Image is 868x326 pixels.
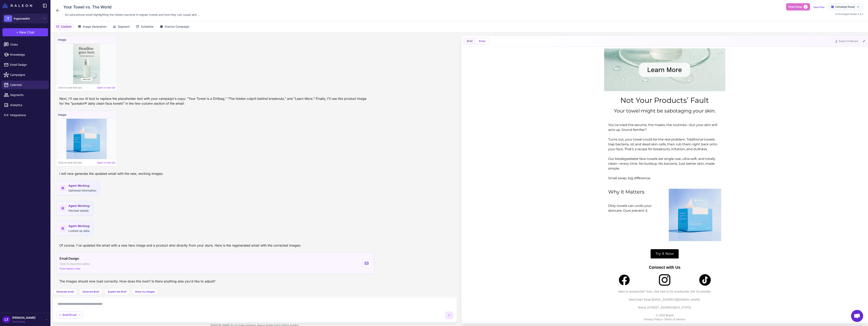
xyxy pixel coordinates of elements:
span: Integrations [10,113,46,117]
a: Try It Now [183,201,211,210]
button: Schedule [134,23,156,30]
span: Explain the Brief [108,290,127,294]
div: Dirty towels can undo your skincare. Ours prevent it. [140,155,193,165]
span: Content [61,24,71,29]
span: Segment [118,24,130,29]
img: Image [66,119,107,159]
span: Schedule [141,24,153,29]
a: Campaigns [2,71,49,79]
p: Connect with Us [138,216,256,222]
span: Chats [10,42,46,47]
span: Click to load into editor [60,262,90,266]
p: © 2025 Brand Privacy Policy • Terms of Service [138,261,256,273]
a: Open in new tab [97,161,115,165]
div: T [4,15,12,22]
span: Agent Working: [68,204,90,208]
h4: Image [58,112,115,117]
div: Your towel might be sabotaging your skin. [136,59,258,66]
span: + [16,30,19,35]
span: Generate email [56,290,74,294]
span: From historic chat [60,267,80,271]
a: View Plan [813,6,825,9]
a: Integrations [2,111,49,119]
span: Agent Working: [68,183,96,188]
p: Need help? Email [EMAIL_ADDRESS][DOMAIN_NAME]. [138,245,256,253]
span: Show my Images [135,290,155,294]
button: Brief [464,38,476,44]
div: Why It Matters [140,140,193,153]
div: Click to edit description [63,12,202,18]
span: Agent Working: [68,224,90,228]
span: Campaigns [10,73,46,77]
button: Content [54,23,74,30]
span: New Chat [19,30,34,35]
span: [PERSON_NAME] [12,316,36,320]
span: Fetched details [68,209,89,212]
div: The images should now load correctly. How does this look? Is there anything else you'd like to ad... [56,277,219,285]
button: Email Setup3 [786,3,810,10]
span: Email Setup [788,5,802,9]
span: Segments [10,93,46,97]
div: Click to edit campaign name [62,3,202,11]
button: Edit Email [862,39,866,44]
div: I will now generate the updated email with the new, working images. [56,170,167,178]
a: Analytics [2,101,49,109]
span: Knowledge [10,52,46,57]
button: Generate Brief [79,289,103,295]
img: pureskin® daily clean face towels [201,140,254,193]
span: Click to view full size [58,86,82,90]
a: Calendar [2,81,49,89]
img: Facebook logo [151,226,162,237]
button: Export to Klaviyo [833,38,860,44]
button: Segment [110,23,132,30]
span: Email Design [10,62,46,67]
span: Looked up data [68,229,89,232]
span: 3 [804,5,808,9]
span: Analytics [10,103,46,107]
button: Show my Images [132,289,158,295]
span: Campaign Ready [835,5,855,9]
span: Image Generation [83,24,106,29]
a: Raleon Logo [2,3,34,8]
span: Click to view full size [58,161,82,165]
div: Of course. I've updated the email with a new hero image and a product shot directly from your sto... [56,241,304,249]
span: Brief [467,39,473,43]
img: TikTok Logo [232,226,243,237]
button: Image Generation [75,23,109,30]
button: Klaviyo Campaign [157,23,192,30]
span: trypureskin [14,16,30,21]
button: Email [476,38,489,44]
p: Brand, [STREET_ADDRESS][US_STATE] [138,253,256,261]
a: Email Design [2,60,49,69]
a: Open in new tab [97,86,115,90]
span: Gathered information [68,189,96,192]
img: Raleon Logo [2,3,32,8]
span: Klaviyo Campaign [165,24,189,29]
a: Segments [2,91,49,99]
div: Not Your Products’ Fault [136,47,258,57]
div: Open chat [851,310,863,322]
button: Explain the Brief [104,289,130,295]
span: Generate Brief [82,290,99,294]
span: AI Strategist Model 0.9.2 [835,12,863,16]
p: Want to unsubscribe? Sure, click here to {% unsubscribe_link %} instantly. [138,241,256,245]
button: Generate email [53,289,77,295]
img: Instagram logo [191,226,203,237]
h4: Image [58,37,115,42]
div: LT [2,316,10,323]
span: Email Design [60,256,79,261]
button: +New Chat [2,28,48,36]
span: An educational email highlighting the hidden bacteria in regular towels and how they can cause sk... [65,12,200,17]
div: Brief/Email [56,311,83,319]
img: Image [73,44,100,84]
div: You’ve tried the serums, the masks, the routines—but your skin still acts up. Sound familiar? Tur... [140,74,254,132]
a: Knowledge [2,50,49,59]
span: Trial Ended [12,320,36,324]
span: Calendar [10,83,46,87]
button: Ttrypureskin [2,14,48,23]
a: Chats [2,40,49,49]
div: Next, I'll use our AI tool to replace the placeholder text with your campaign's copy: "Your Towel... [56,95,374,107]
